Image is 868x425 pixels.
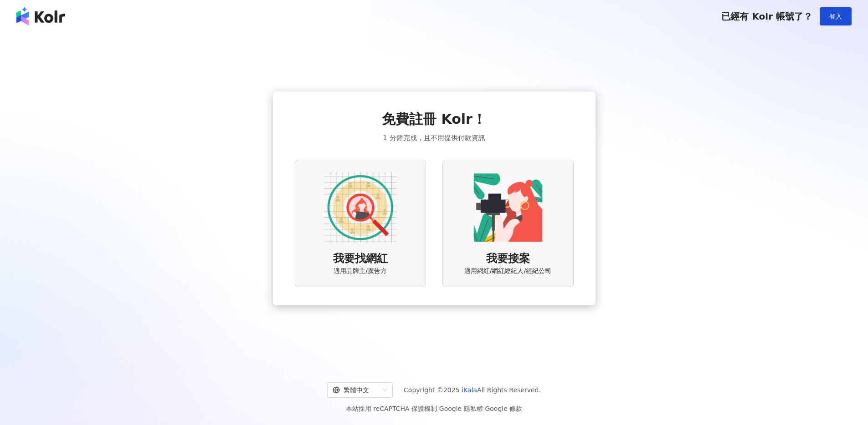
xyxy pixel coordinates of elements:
[382,110,486,129] span: 免費註冊 Kolr！
[333,383,379,397] div: 繁體中文
[829,13,842,20] span: 登入
[16,7,65,25] img: logo
[383,132,485,143] span: 1 分鐘完成，且不用提供付款資訊
[472,171,544,244] img: KOL identity option
[346,403,522,414] span: 本站採用 reCAPTCHA 保護機制
[333,251,388,267] span: 我要找網紅
[334,267,387,276] span: 適用品牌主/廣告方
[404,385,541,395] span: Copyright © 2025 All Rights Reserved.
[820,7,852,25] button: 登入
[483,405,485,412] span: |
[485,405,522,412] a: Google 條款
[324,171,397,244] img: AD identity option
[721,11,812,22] span: 已經有 Kolr 帳號了？
[437,405,439,412] span: |
[486,251,530,267] span: 我要接案
[439,405,483,412] a: Google 隱私權
[462,386,477,394] a: iKala
[464,267,551,276] span: 適用網紅/網紅經紀人/經紀公司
